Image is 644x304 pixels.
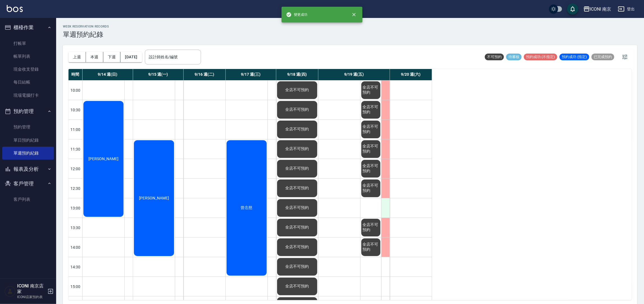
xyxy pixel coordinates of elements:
div: 9/19 週(五) [318,69,390,80]
div: 11:30 [68,139,83,159]
span: 不可預約 [485,54,504,59]
a: 現金收支登錄 [2,63,54,76]
span: 全店不可預約 [361,222,380,232]
div: 9/16 週(二) [184,69,226,80]
span: 全店不可預約 [284,245,310,250]
button: save [567,3,578,15]
div: 10:30 [68,100,83,119]
span: 全店不可預約 [361,105,380,115]
div: 9/17 週(三) [226,69,276,80]
span: 全店不可預約 [284,264,310,269]
button: [DATE] [120,52,142,62]
span: [PERSON_NAME] [138,196,170,200]
a: 單週預約紀錄 [2,147,54,160]
div: 12:30 [68,178,83,198]
div: ICONI 南京 [590,6,611,13]
div: 13:00 [68,198,83,218]
span: 全店不可預約 [361,124,380,134]
span: 全店不可預約 [284,107,310,112]
span: 全店不可預約 [284,87,310,93]
button: 報表及分析 [2,162,54,176]
span: 全店不可預約 [284,205,310,210]
img: Logo [7,5,23,12]
a: 打帳單 [2,37,54,50]
a: 單日預約紀錄 [2,134,54,147]
a: 客戶列表 [2,193,54,206]
div: 9/20 週(六) [390,69,432,80]
span: 全店不可預約 [284,127,310,132]
p: ICONI店家預約表 [17,294,46,300]
button: 櫃檯作業 [2,20,54,35]
div: 時間 [68,69,83,80]
h5: ICONI 南京店家 [17,283,46,294]
span: 全店不可預約 [284,225,310,230]
img: Person [4,286,16,297]
span: 全店不可預約 [361,163,380,174]
span: 待審核 [506,54,522,59]
a: 每日結帳 [2,76,54,89]
span: 全店不可預約 [361,183,380,193]
button: 預約管理 [2,104,54,119]
button: close [348,8,360,21]
button: 客戶管理 [2,176,54,191]
div: 10:00 [68,80,83,100]
span: 全店不可預約 [284,284,310,289]
button: 登出 [616,4,637,14]
div: 15:00 [68,277,83,296]
div: 12:00 [68,159,83,178]
a: 預約管理 [2,121,54,133]
span: [PERSON_NAME] [87,156,120,161]
div: 11:00 [68,119,83,139]
button: 下週 [103,52,121,62]
span: 預約成功 (不指定) [524,54,557,59]
span: 已完成預約 [592,54,614,59]
span: 全店不可預約 [284,146,310,151]
span: 全店不可預約 [284,186,310,191]
a: 帳單列表 [2,50,54,63]
button: 本週 [86,52,103,62]
div: 9/15 週(一) [133,69,184,80]
div: 9/18 週(四) [276,69,318,80]
div: 14:00 [68,237,83,257]
h2: WEEK RESERVATION RECORDS [63,25,109,28]
span: 曾念慈 [240,205,254,210]
a: 現場電腦打卡 [2,89,54,102]
span: 變更成功 [286,12,307,17]
span: 全店不可預約 [284,166,310,171]
span: 全店不可預約 [361,242,380,252]
div: 14:30 [68,257,83,277]
div: 13:30 [68,218,83,237]
div: 9/14 週(日) [83,69,133,80]
h3: 單週預約紀錄 [63,31,109,38]
span: 全店不可預約 [361,144,380,154]
button: 上週 [68,52,86,62]
button: ICONI 南京 [581,3,614,15]
span: 預約成功 (指定) [559,54,589,59]
span: 全店不可預約 [361,85,380,95]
